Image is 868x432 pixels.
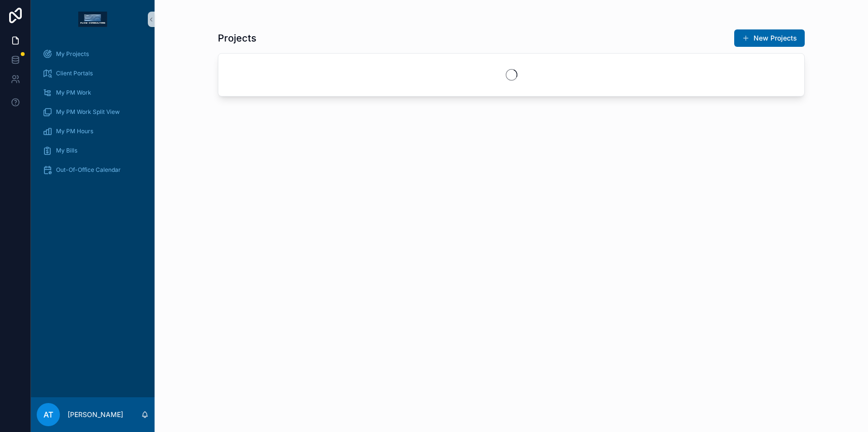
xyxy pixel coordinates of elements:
span: My Projects [56,50,89,58]
a: My Projects [37,45,149,63]
span: My Bills [56,147,77,154]
p: [PERSON_NAME] [68,410,123,419]
a: Client Portals [37,65,149,82]
a: Out-Of-Office Calendar [37,161,149,179]
span: My PM Hours [56,127,93,135]
span: My PM Work [56,89,91,97]
a: My PM Work Split View [37,103,149,121]
span: My PM Work Split View [56,108,120,116]
a: My PM Hours [37,123,149,140]
div: scrollable content [31,39,155,191]
img: App logo [78,12,107,27]
a: My Bills [37,142,149,159]
button: New Projects [734,29,805,47]
span: Out-Of-Office Calendar [56,166,121,174]
h1: Projects [218,31,256,45]
a: My PM Work [37,84,149,101]
span: Client Portals [56,70,93,77]
span: AT [43,409,53,420]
